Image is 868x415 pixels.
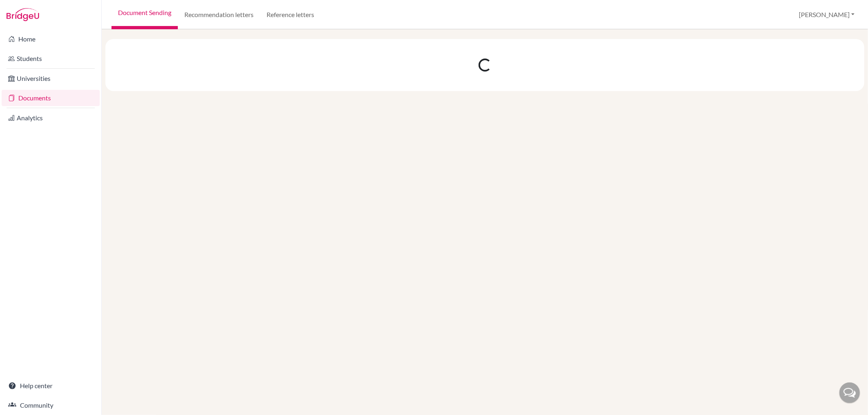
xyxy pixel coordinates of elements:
[2,50,100,67] a: Students
[2,397,100,413] a: Community
[2,90,100,106] a: Documents
[18,6,35,13] span: Help
[2,378,100,394] a: Help center
[2,31,100,47] a: Home
[2,70,100,87] a: Universities
[795,7,858,22] button: [PERSON_NAME]
[7,8,39,21] img: Bridge-U
[2,110,100,126] a: Analytics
